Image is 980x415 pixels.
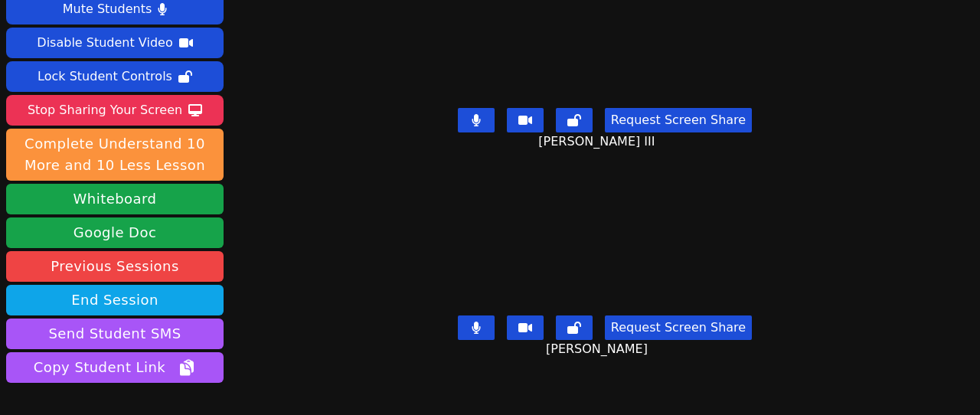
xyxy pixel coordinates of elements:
[34,357,196,378] span: Copy Student Link
[6,184,224,214] button: Whiteboard
[6,129,224,181] button: Complete Understand 10 More and 10 Less Lesson
[38,64,172,89] div: Lock Student Controls
[37,31,172,55] div: Disable Student Video
[6,61,224,92] button: Lock Student Controls
[605,315,752,340] button: Request Screen Share
[28,98,182,123] div: Stop Sharing Your Screen
[6,285,224,315] button: End Session
[6,251,224,282] a: Previous Sessions
[6,28,224,58] button: Disable Student Video
[538,132,658,151] span: [PERSON_NAME] III
[546,340,652,358] span: [PERSON_NAME]
[6,217,224,248] a: Google Doc
[6,352,224,383] button: Copy Student Link
[6,95,224,126] button: Stop Sharing Your Screen
[605,108,752,132] button: Request Screen Share
[6,319,224,349] button: Send Student SMS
